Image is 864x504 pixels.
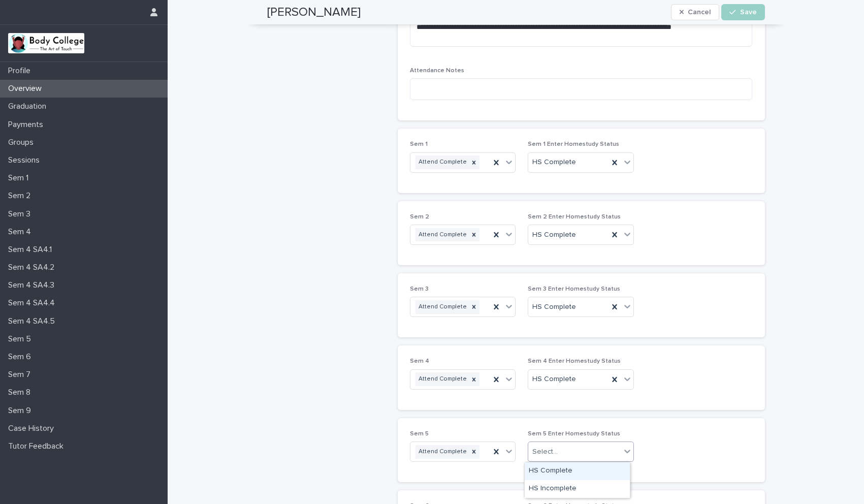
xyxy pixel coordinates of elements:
span: HS Complete [532,302,576,312]
p: Sem 6 [4,352,39,362]
div: HS Complete [525,462,630,480]
div: Attend Complete [415,372,468,386]
span: HS Complete [532,157,576,168]
p: Sessions [4,155,48,165]
span: Sem 3 [410,286,429,292]
p: Tutor Feedback [4,442,72,451]
p: Groups [4,138,42,147]
p: Graduation [4,102,54,111]
span: Sem 5 [410,431,429,437]
div: Attend Complete [415,155,468,169]
span: Sem 4 [410,358,429,364]
div: Select... [532,447,558,457]
p: Overview [4,84,50,93]
p: Payments [4,120,51,130]
p: Sem 7 [4,370,39,380]
p: Sem 4 SA4.1 [4,245,60,255]
span: Sem 3 Enter Homestudy Status [528,286,620,292]
span: Save [740,9,757,16]
p: Profile [4,66,39,76]
div: Attend Complete [415,228,468,242]
img: xvtzy2PTuGgGH0xbwGb2 [8,33,84,53]
p: Sem 4 SA4.4 [4,298,63,308]
p: Sem 4 SA4.5 [4,317,63,326]
span: Sem 2 Enter Homestudy Status [528,214,621,220]
span: HS Complete [532,230,576,240]
p: Sem 4 SA4.3 [4,280,62,290]
p: Sem 2 [4,191,39,201]
p: Sem 8 [4,388,39,397]
p: Sem 1 [4,173,37,183]
div: HS Incomplete [525,480,630,498]
span: Sem 5 Enter Homestudy Status [528,431,620,437]
span: HS Complete [532,374,576,385]
span: Sem 1 Enter Homestudy Status [528,141,619,147]
div: Attend Complete [415,300,468,314]
p: Case History [4,424,62,433]
p: Sem 9 [4,406,39,416]
p: Sem 3 [4,209,39,219]
div: Attend Complete [415,445,468,459]
button: Save [721,4,764,20]
button: Cancel [671,4,720,20]
span: Sem 2 [410,214,429,220]
h2: [PERSON_NAME] [267,5,361,20]
p: Sem 4 [4,227,39,237]
span: Sem 1 [410,141,428,147]
span: Attendance Notes [410,68,464,74]
span: Sem 4 Enter Homestudy Status [528,358,621,364]
span: Cancel [688,9,711,16]
p: Sem 4 SA4.2 [4,263,62,272]
p: Sem 5 [4,334,39,344]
